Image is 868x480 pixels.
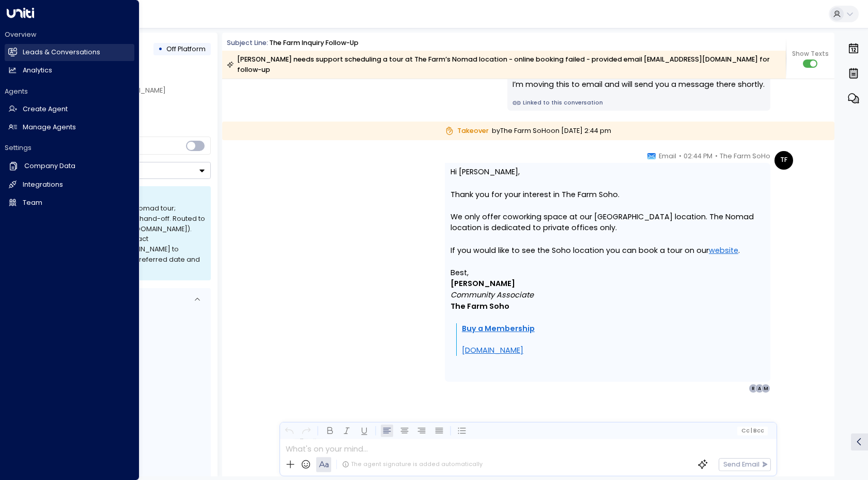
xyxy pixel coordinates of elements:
[269,38,359,48] div: The Farm Inquiry Follow-up
[5,30,134,39] h2: Overview
[451,167,765,178] div: Hi [PERSON_NAME],
[300,425,313,438] button: Redo
[462,323,535,334] a: Buy a Membership
[5,62,134,79] a: Analytics
[5,143,134,153] h2: Settings
[5,101,134,118] a: Create Agent
[283,425,296,438] button: Undo
[227,54,780,75] div: [PERSON_NAME] needs support scheduling a tour at The Farm’s Nomad location - online booking faile...
[451,301,509,311] b: The Farm Soho
[24,161,75,171] h2: Company Data
[5,119,134,136] a: Manage Agents
[761,384,770,393] div: M
[451,278,515,289] b: [PERSON_NAME]
[709,245,738,257] a: website
[5,157,134,175] a: Company Data
[451,267,765,279] div: Best,
[222,122,834,141] div: by The Farm SoHo on [DATE] 2:44 pm
[659,151,676,161] span: Email
[774,151,793,170] div: TF
[445,126,489,136] span: Takeover
[741,428,764,434] span: Cc Bcc
[792,49,829,58] span: Show Texts
[5,44,134,61] a: Leads & Conversations
[749,384,758,393] div: R
[451,290,534,300] font: Community Associate
[5,87,134,96] h2: Agents
[715,151,718,161] span: •
[462,345,523,356] a: [DOMAIN_NAME]
[23,123,76,132] h2: Manage Agents
[737,426,768,435] button: Cc|Bcc
[342,460,483,469] div: The agent signature is added automatically
[451,212,765,234] div: We only offer coworking space at our [GEOGRAPHIC_DATA] location. The Nomad location is dedicated ...
[679,151,681,161] span: •
[166,44,206,53] span: Off Platform
[513,79,765,91] div: I’m moving this to email and will send you a message there shortly.
[23,104,68,114] h2: Create Agent
[158,41,163,57] div: •
[23,66,52,76] h2: Analytics
[5,176,134,193] a: Integrations
[720,151,770,161] span: The Farm SoHo
[684,151,712,161] span: 02:44 PM
[5,194,134,212] a: Team
[23,180,63,190] h2: Integrations
[23,48,100,57] h2: Leads & Conversations
[227,38,268,47] span: Subject Line:
[451,189,765,201] div: Thank you for your interest in The Farm Soho.
[23,198,42,208] h2: Team
[451,245,765,257] div: If you would like to see the Soho location you can book a tour on our .
[751,428,752,434] span: |
[513,99,765,107] a: Linked to this conversation
[755,384,764,393] div: A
